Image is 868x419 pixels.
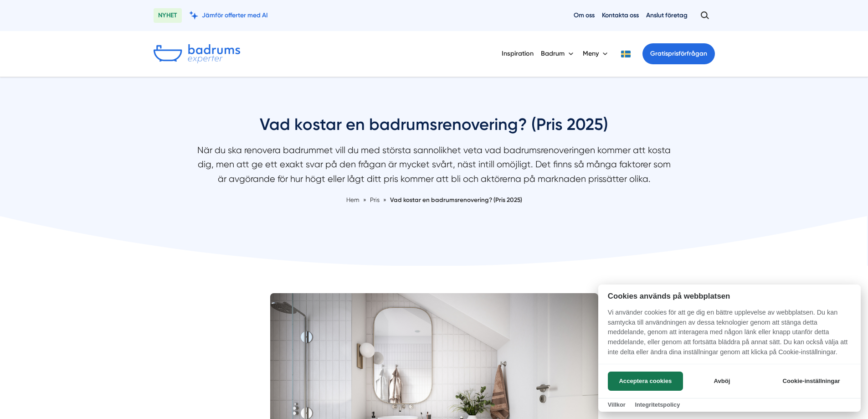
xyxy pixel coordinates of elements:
[686,372,758,391] button: Avböj
[608,372,683,391] button: Acceptera cookies
[598,308,861,363] p: Vi använder cookies för att ge dig en bättre upplevelse av webbplatsen. Du kan samtycka till anvä...
[598,292,861,300] h2: Cookies används på webbplatsen
[635,401,680,408] a: Integritetspolicy
[771,372,851,391] button: Cookie-inställningar
[608,401,626,408] a: Villkor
